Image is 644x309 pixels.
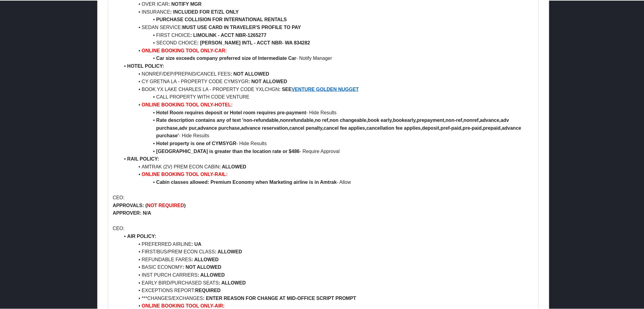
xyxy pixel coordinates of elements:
strong: APPROVER: N/A [113,210,151,215]
li: REFUNDABLE FARES [120,255,534,263]
strong: RAIL POLICY: [127,156,159,161]
strong: : ALLOWED [219,280,246,285]
li: SECOND CHOICE [120,38,534,46]
strong: : [170,9,172,14]
strong: : NOT ALLOWED [249,78,287,83]
strong: Hotel property is one of CYMSYGR [156,140,236,145]
li: - Allow [120,178,534,186]
strong: : NOT ALLOWED [230,71,269,76]
li: CY GRETNA LA - PROPERTY CODE CYMSYGR [120,77,534,85]
strong: : ALLOWED [197,272,225,277]
strong: Hotel Room requires deposit or Hotel room requires pre-payment [156,109,306,115]
strong: : LIMOLINK - ACCT NBR-1265277 [190,32,266,37]
strong: MUST USE CARD IN TRAVELER'S PROFILE TO PAY [182,24,301,29]
strong: : SEE [279,86,292,91]
strong: : UA [191,241,201,246]
p: CEO: [113,224,534,232]
strong: [GEOGRAPHIC_DATA] is greater than the location rate or $486 [156,148,300,153]
li: - Notify Manager [120,54,534,62]
strong: ONLINE BOOKING TOOL ONLY-CAR: [142,47,227,53]
li: - Hide Results [120,108,534,116]
strong: HOTEL POLICY: [127,63,164,68]
strong: : NOT ALLOWED [183,264,221,269]
li: BASIC ECONOMY [120,263,534,271]
strong: : ALLOWED [215,249,242,254]
strong: INCLUDED FOR ET/ZL ONLY [173,9,239,14]
li: FIRST/BUS/PREM ECON CLASS [120,247,534,255]
li: EARLY BIRD/PURCHASED SEATS [120,278,534,286]
strong: ONLINE BOOKING TOOL ONLY-RAIL: [142,171,228,176]
strong: Cabin classes allowed: Premium Economy when Marketing airline is in Amtrak [156,179,337,184]
li: SEDAN SERVICE: [120,23,534,31]
strong: : ALLOWED [219,164,246,169]
strong: Car size exceeds company preferred size of Intermediate Car [156,55,296,60]
strong: : ALLOWED [191,256,219,262]
p: CEO: [113,193,534,201]
strong: ONLINE BOOKING TOOL ONLY-HOTEL: [142,102,233,107]
li: PREFERRED AIRLINE [120,240,534,248]
li: CALL PROPERTY WITH CODE VENTURE [120,93,534,100]
strong: Rate description contains any of text 'non-refundable,nonrefundable,no ref,non changeable,book ea... [156,117,523,138]
strong: AIR POLICY: [127,233,156,238]
li: - Hide Results [120,139,534,147]
li: BOOK YX LAKE CHARLES LA - PROPERTY CODE YXLCHGN [120,85,534,93]
strong: : [PERSON_NAME] INTL - ACCT NBR- WA 834282 [197,40,310,45]
strong: ONLINE BOOKING TOOL ONLY-AIR: [142,303,225,308]
strong: PURCHASE COLLISION FOR INTERNATIONAL RENTALS [156,16,287,21]
li: ***CHANGES/EXCHANGES [120,294,534,302]
strong: REQUIRED [195,287,220,292]
strong: ( [145,202,147,207]
strong: APPROVALS: [113,202,144,207]
a: VENTURE GOLDEN NUGGET [292,86,359,91]
li: - Require Approval [120,147,534,155]
li: AMTRAK (2V) PREM ECON CABIN [120,162,534,170]
strong: : NOTIFY MGR [168,1,202,6]
li: INST PURCH CARRIERS [120,271,534,278]
li: NONREF/DEP/PREPAID/CANCEL FEES [120,70,534,77]
strong: NOT REQUIRED [147,202,184,207]
li: - Hide Results [120,116,534,139]
strong: : ENTER REASON FOR CHANGE AT MID-OFFICE SCRIPT PROMPT [203,295,356,300]
li: EXCEPTIONS REPORT: [120,286,534,294]
strong: ) [184,202,186,207]
li: INSURANCE [120,8,534,15]
li: FIRST CHOICE [120,31,534,39]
